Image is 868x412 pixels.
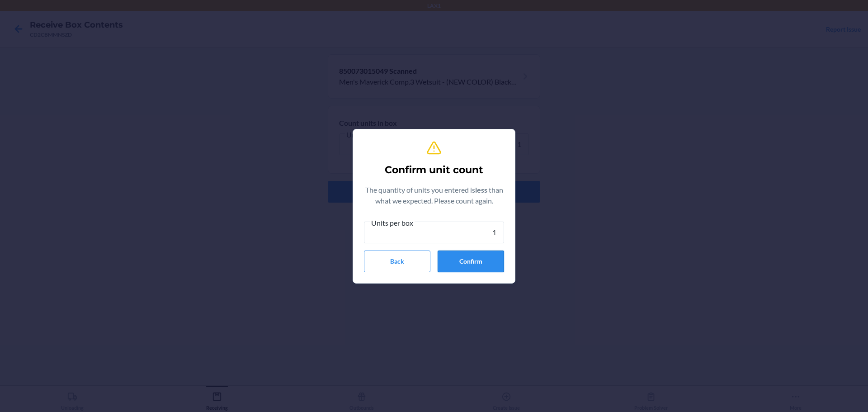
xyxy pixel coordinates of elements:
h2: Confirm unit count [385,163,483,177]
button: Back [364,251,430,272]
b: less [475,185,489,194]
button: Confirm [438,251,504,272]
input: Units per box [364,222,504,243]
p: The quantity of units you entered is than what we expected. Please count again. [364,185,504,206]
span: Units per box [370,218,415,227]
